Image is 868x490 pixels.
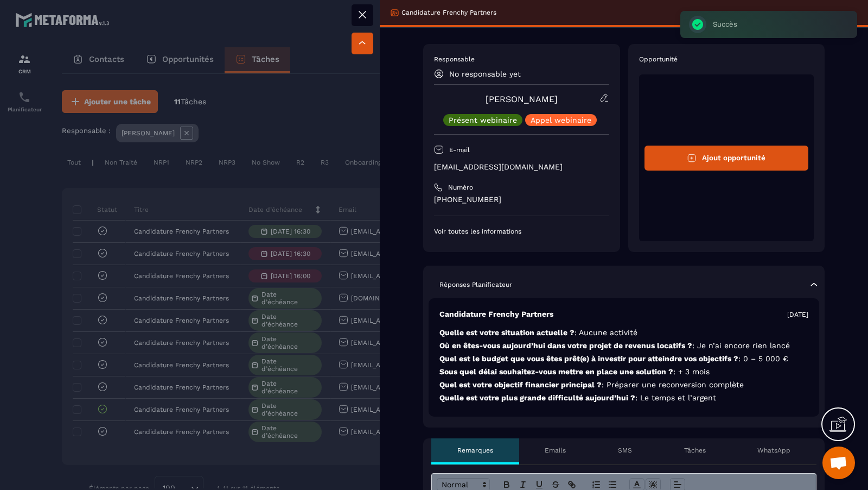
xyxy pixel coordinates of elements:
p: Quel est le budget que vous êtes prêt(e) à investir pour atteindre vos objectifs ? [439,354,808,364]
span: : Je n’ai encore rien lancé [692,341,790,350]
div: Ouvrir le chat [822,447,855,479]
p: Appel webinaire [531,116,591,124]
p: [PHONE_NUMBER] [434,194,609,205]
p: [DATE] [787,310,808,319]
p: Emails [545,446,566,455]
button: Ajout opportunité [644,146,809,171]
span: : Préparer une reconversion complète [602,380,744,389]
span: : + 3 mois [673,367,710,376]
p: SMS [618,446,632,455]
p: Quel est votre objectif financier principal ? [439,380,808,390]
p: Quelle est votre plus grande difficulté aujourd’hui ? [439,393,808,403]
p: Réponses Planificateur [439,280,512,289]
p: No responsable yet [449,70,521,78]
a: [PERSON_NAME] [486,94,558,104]
p: Numéro [448,183,473,192]
p: Opportunité [639,55,814,64]
span: : Le temps et l’argent [635,393,716,402]
span: : 0 – 5 000 € [738,354,788,363]
p: Où en êtes-vous aujourd’hui dans votre projet de revenus locatifs ? [439,341,808,351]
p: Tâches [684,446,706,455]
p: [EMAIL_ADDRESS][DOMAIN_NAME] [434,162,609,172]
p: Voir toutes les informations [434,227,609,236]
p: E-mail [449,146,470,154]
span: : Aucune activité [575,328,637,337]
p: Responsable [434,55,609,64]
p: Sous quel délai souhaitez-vous mettre en place une solution ? [439,367,808,377]
p: WhatsApp [757,446,790,455]
p: Présent webinaire [449,116,517,124]
p: Quelle est votre situation actuelle ? [439,328,808,338]
p: Candidature Frenchy Partners [401,8,496,17]
p: Remarques [457,446,493,455]
p: Candidature Frenchy Partners [439,309,553,319]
